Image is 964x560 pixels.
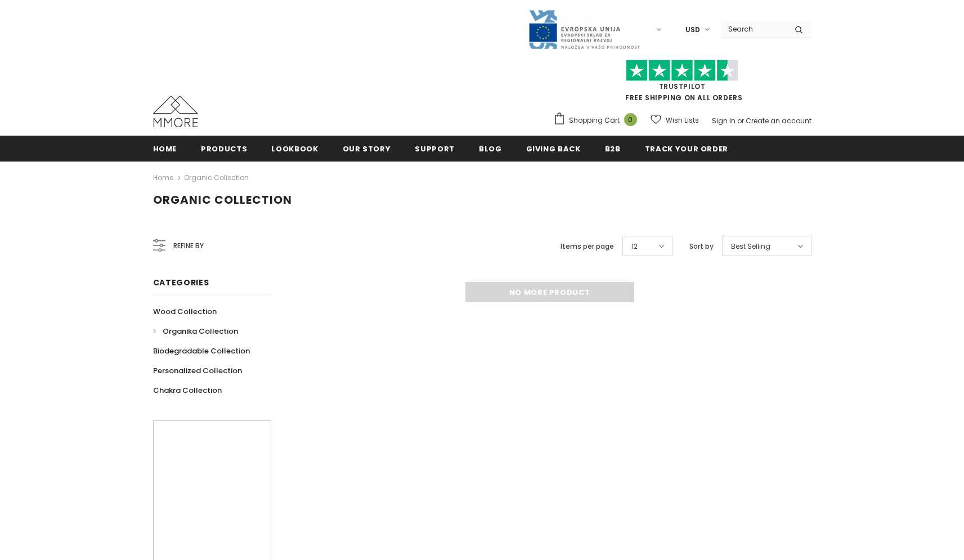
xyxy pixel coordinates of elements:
[731,241,770,252] span: Best Selling
[415,144,455,154] span: support
[569,115,620,126] span: Shopping Cart
[153,361,242,380] a: Personalized Collection
[712,116,736,126] a: Sign In
[746,116,811,126] a: Create an account
[645,136,728,161] a: Track your order
[605,144,621,154] span: B2B
[153,306,217,317] span: Wood Collection
[659,82,706,91] a: Trustpilot
[605,136,621,161] a: B2B
[624,113,637,126] span: 0
[163,326,238,337] span: Organika Collection
[689,241,714,252] label: Sort by
[343,136,391,161] a: Our Story
[666,115,699,126] span: Wish Lists
[153,365,242,376] span: Personalized Collection
[415,136,455,161] a: support
[528,9,640,50] img: Javni Razpis
[685,24,700,35] span: USD
[528,24,640,34] a: Javni Razpis
[526,144,581,154] span: Giving back
[737,116,744,126] span: or
[479,144,502,154] span: Blog
[153,385,222,396] span: Chakra Collection
[153,380,222,400] a: Chakra Collection
[153,136,177,161] a: Home
[173,240,204,252] span: Refine by
[153,96,198,127] img: MMORE Cases
[153,277,209,288] span: Categories
[201,136,247,161] a: Products
[153,346,250,356] span: Biodegradable Collection
[645,144,728,154] span: Track your order
[184,173,249,182] a: Organic Collection
[271,136,318,161] a: Lookbook
[631,241,638,252] span: 12
[721,21,786,37] input: Search Site
[626,60,738,82] img: Trust Pilot Stars
[651,110,699,130] a: Wish Lists
[553,65,811,102] span: FREE SHIPPING ON ALL ORDERS
[153,321,238,341] a: Organika Collection
[343,144,391,154] span: Our Story
[553,112,643,129] a: Shopping Cart 0
[201,144,247,154] span: Products
[153,192,292,208] span: Organic Collection
[153,302,217,321] a: Wood Collection
[479,136,502,161] a: Blog
[526,136,581,161] a: Giving back
[153,144,177,154] span: Home
[153,341,250,361] a: Biodegradable Collection
[153,171,173,185] a: Home
[271,144,318,154] span: Lookbook
[561,241,614,252] label: Items per page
